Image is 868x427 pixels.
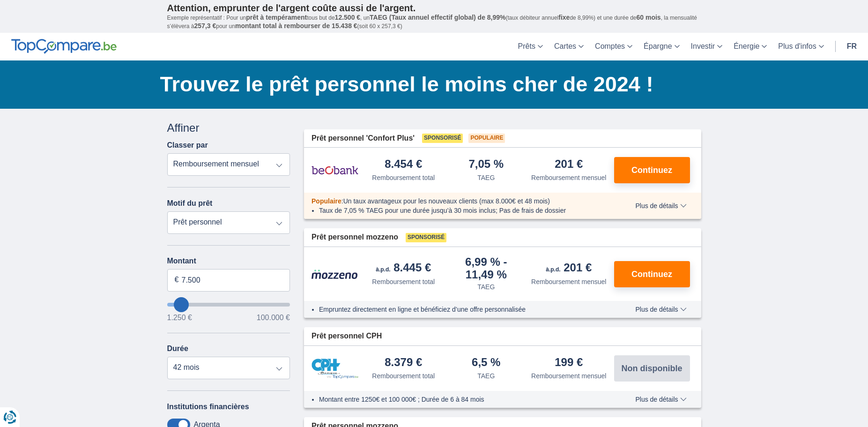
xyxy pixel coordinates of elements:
[628,396,693,403] button: Plus de détails
[635,396,686,403] span: Plus de détails
[531,173,606,182] div: Remboursement mensuel
[376,262,431,275] div: 8.445 €
[167,2,701,14] p: Attention, emprunter de l'argent coûte aussi de l'argent.
[512,33,549,60] a: Prêts
[477,173,495,182] div: TAEG
[372,173,435,182] div: Remboursement total
[589,33,638,60] a: Comptes
[167,257,290,265] label: Montant
[614,157,690,183] button: Continuez
[558,14,570,21] span: fixe
[167,303,290,307] input: wantToBorrow
[312,359,358,379] img: pret personnel CPH Banque
[385,357,422,369] div: 8.379 €
[370,14,505,21] span: TAEG (Taux annuel effectif global) de 8,99%
[11,39,117,54] img: TopCompare
[319,395,608,404] li: Montant entre 1250€ et 100 000€ ; Durée de 6 à 84 mois
[167,314,192,322] span: 1.250 €
[622,364,683,373] span: Non disponible
[531,277,606,286] div: Remboursement mensuel
[167,141,208,150] label: Classer par
[685,33,728,60] a: Investir
[635,306,686,313] span: Plus de détails
[167,199,213,208] label: Motif du prêt
[468,134,505,143] span: Populaire
[546,262,592,275] div: 201 €
[468,158,504,171] div: 7,05 %
[235,22,357,30] span: montant total à rembourser de 15.438 €
[343,197,550,205] span: Un taux avantageux pour les nouveaux clients (max 8.000€ et 48 mois)
[335,14,361,21] span: 12.500 €
[841,33,862,60] a: fr
[614,261,690,287] button: Continuez
[555,158,583,171] div: 201 €
[638,33,685,60] a: Épargne
[406,233,446,242] span: Sponsorisé
[194,22,216,30] span: 257,3 €
[614,355,690,382] button: Non disponible
[477,371,495,381] div: TAEG
[477,282,495,292] div: TAEG
[422,134,463,143] span: Sponsorisé
[449,256,524,280] div: 6,99 %
[167,120,290,136] div: Affiner
[312,133,415,144] span: Prêt personnel 'Confort Plus'
[728,33,772,60] a: Énergie
[555,357,583,369] div: 199 €
[167,14,701,30] p: Exemple représentatif : Pour un tous but de , un (taux débiteur annuel de 8,99%) et une durée de ...
[319,305,608,314] li: Empruntez directement en ligne et bénéficiez d’une offre personnalisée
[772,33,829,60] a: Plus d'infos
[631,270,672,278] span: Continuez
[531,371,606,381] div: Remboursement mensuel
[631,166,672,174] span: Continuez
[635,202,686,209] span: Plus de détails
[312,158,358,182] img: pret personnel Beobank
[628,306,693,313] button: Plus de détails
[167,345,188,353] label: Durée
[312,197,341,205] span: Populaire
[372,371,435,381] div: Remboursement total
[160,70,701,99] h1: Trouvez le prêt personnel le moins cher de 2024 !
[312,331,382,342] span: Prêt personnel CPH
[312,269,358,279] img: pret personnel Mozzeno
[549,33,589,60] a: Cartes
[628,202,693,210] button: Plus de détails
[472,357,500,369] div: 6,5 %
[319,206,608,215] li: Taux de 7,05 % TAEG pour une durée jusqu’à 30 mois inclus; Pas de frais de dossier
[257,314,290,322] span: 100.000 €
[385,158,422,171] div: 8.454 €
[167,403,249,411] label: Institutions financières
[312,232,398,243] span: Prêt personnel mozzeno
[372,277,435,286] div: Remboursement total
[175,275,179,285] span: €
[304,196,616,206] div: :
[246,14,307,21] span: prêt à tempérament
[637,14,661,21] span: 60 mois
